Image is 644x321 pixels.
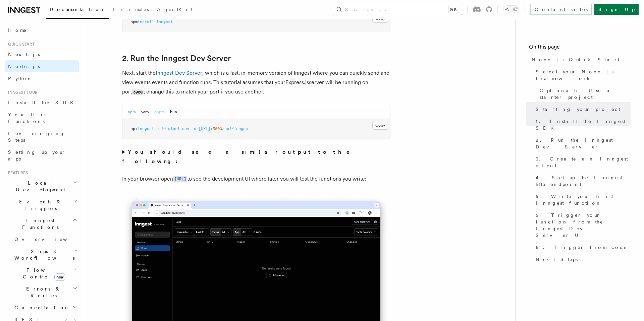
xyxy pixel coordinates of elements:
[12,304,70,311] span: Cancellation
[333,4,462,15] button: Search...⌘K
[12,264,79,283] button: Flow Controlnew
[536,256,578,263] span: Next Steps
[12,285,73,299] span: Errors & Retries
[153,2,197,18] a: AgentKit
[109,2,153,18] a: Examples
[540,87,631,101] span: Optional: Use a starter project
[533,103,631,115] a: Starting your project
[182,126,189,131] span: dev
[533,253,631,265] a: Next Steps
[138,19,154,24] span: install
[536,193,631,206] span: 5. Write your first Inngest function
[132,89,144,95] code: 3000
[12,283,79,302] button: Errors & Retries
[533,134,631,153] a: 2. Run the Inngest Dev Server
[12,267,74,280] span: Flow Control
[5,60,79,72] a: Node.js
[536,137,631,150] span: 2. Run the Inngest Dev Server
[122,68,390,97] p: Next, start the , which is a fast, in-memory version of Inngest where you can quickly send and vi...
[532,56,620,63] span: Node.js Quick Start
[8,76,33,81] span: Python
[222,126,250,131] span: /api/inngest
[5,180,73,193] span: Local Development
[533,115,631,134] a: 1. Install the Inngest SDK
[5,24,79,36] a: Home
[5,217,72,231] span: Inngest Functions
[533,153,631,172] a: 3. Create an Inngest client
[156,19,173,24] span: inngest
[533,172,631,190] a: 4. Set up the Inngest http endpoint
[533,209,631,241] a: 5. Trigger your function from the Inngest Dev Server UI
[5,109,79,127] a: Your first Functions
[122,54,231,63] a: 2. Run the Inngest Dev Server
[536,244,627,251] span: 6. Trigger from code
[113,7,149,12] span: Examples
[12,245,79,264] button: Steps & Workflows
[530,4,592,15] a: Contact sales
[5,42,35,47] span: Quick start
[154,105,165,119] button: pnpm
[529,54,631,66] a: Node.js Quick Start
[173,176,187,182] a: [URL]
[5,48,79,60] a: Next.js
[138,126,180,131] span: inngest-cli@latest
[8,131,65,143] span: Leveraging Steps
[199,126,213,131] span: [URL]:
[54,273,65,281] span: new
[8,100,77,105] span: Install the SDK
[50,7,105,12] span: Documentation
[130,126,138,131] span: npx
[536,68,631,82] span: Select your Node.js framework
[533,190,631,209] a: 5. Write your first Inngest function
[5,90,38,95] span: Inngest tour
[173,176,187,182] code: [URL]
[14,237,84,242] span: Overview
[537,84,631,103] a: Optional: Use a starter project
[46,2,109,19] a: Documentation
[533,241,631,253] a: 6. Trigger from code
[192,126,196,131] span: -u
[8,52,40,57] span: Next.js
[5,170,28,176] span: Features
[533,66,631,84] a: Select your Node.js framework
[8,149,66,162] span: Setting up your app
[8,112,48,124] span: Your first Functions
[536,106,620,113] span: Starting your project
[5,177,79,196] button: Local Development
[5,198,73,212] span: Events & Triggers
[5,97,79,109] a: Install the SDK
[536,174,631,188] span: 4. Set up the Inngest http endpoint
[372,121,388,130] button: Copy
[12,233,79,245] a: Overview
[448,6,458,13] kbd: ⌘K
[536,212,631,239] span: 5. Trigger your function from the Inngest Dev Server UI
[5,127,79,146] a: Leveraging Steps
[170,105,177,119] button: bun
[213,126,222,131] span: 3000
[8,27,27,34] span: Home
[12,248,75,261] span: Steps & Workflows
[130,19,138,24] span: npm
[536,155,631,169] span: 3. Create an Inngest client
[529,43,631,54] h4: On this page
[503,5,519,13] button: Toggle dark mode
[5,196,79,214] button: Events & Triggers
[5,146,79,165] a: Setting up your app
[128,105,136,119] button: npm
[122,149,359,165] strong: You should see a similar output to the following:
[156,70,202,76] a: Inngest Dev Server
[12,302,79,314] button: Cancellation
[5,214,79,233] button: Inngest Functions
[157,7,193,12] span: AgentKit
[122,147,390,166] summary: You should see a similar output to the following:
[5,72,79,84] a: Python
[536,118,631,131] span: 1. Install the Inngest SDK
[122,174,390,184] p: In your browser open to see the development UI where later you will test the functions you write:
[8,64,40,69] span: Node.js
[141,105,149,119] button: yarn
[594,4,639,15] a: Sign Up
